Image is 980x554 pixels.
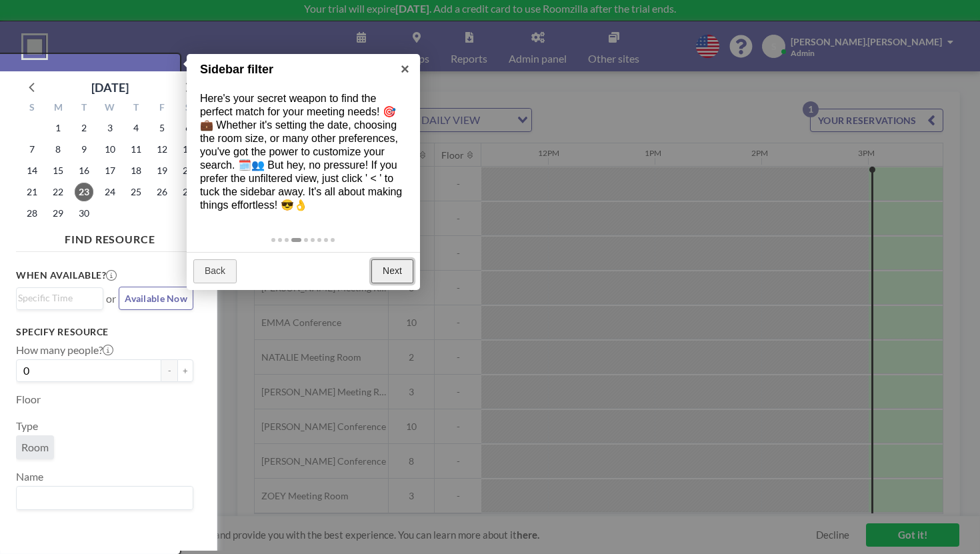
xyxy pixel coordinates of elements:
[193,259,237,283] a: Back
[390,54,420,84] a: ×
[371,259,413,283] a: Next
[177,359,193,382] button: +
[200,61,386,79] h1: Sidebar filter
[187,79,420,225] div: Here's your secret weapon to find the perfect match for your meeting needs! 🎯💼 Whether it's setti...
